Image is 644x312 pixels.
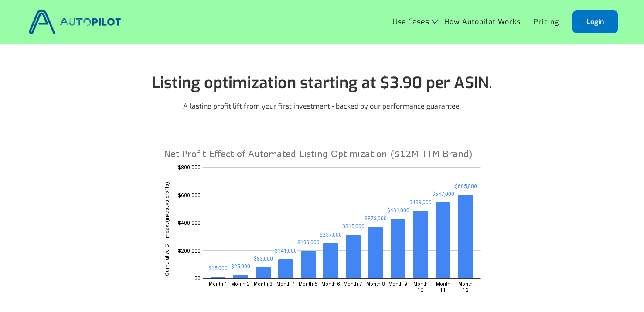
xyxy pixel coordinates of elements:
p: A lasting profit lift from your first investment - backed by our performance guarantee. [183,101,461,112]
a: How Autopilot Works [438,14,527,30]
span: Listing optimization starting at $3.90 per ASIN. [152,72,492,93]
a: Pricing [527,14,566,30]
a: Login [572,10,618,33]
div: Use Cases [392,17,429,26]
img: Icon Rounded Chevron Dark - BRIX Templates [432,20,438,24]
